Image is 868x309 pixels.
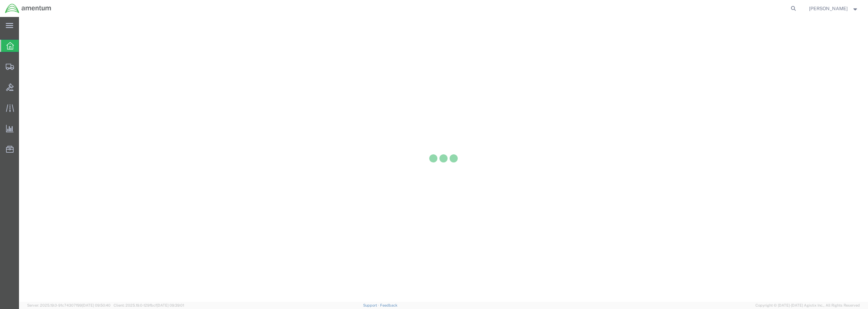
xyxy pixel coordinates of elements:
[82,303,111,307] span: [DATE] 09:50:40
[809,4,859,13] button: [PERSON_NAME]
[380,303,397,307] a: Feedback
[157,303,184,307] span: [DATE] 09:39:01
[755,303,860,308] span: Copyright © [DATE]-[DATE] Agistix Inc., All Rights Reserved
[363,303,380,307] a: Support
[809,5,848,12] span: Derrick Gory
[27,303,111,307] span: Server: 2025.19.0-91c74307f99
[114,303,184,307] span: Client: 2025.19.0-129fbcf
[5,3,52,14] img: logo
